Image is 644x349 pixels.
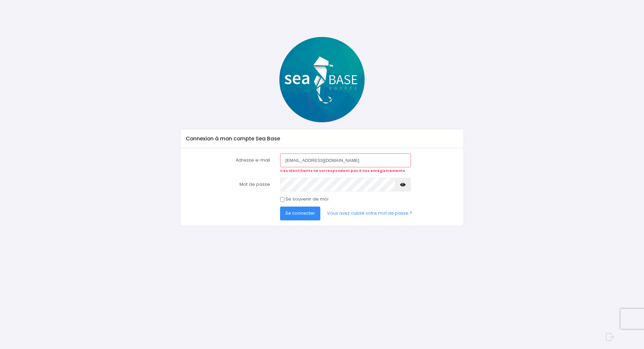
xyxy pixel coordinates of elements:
div: Connexion à mon compte Sea Base [180,129,463,148]
span: Se connecter [285,210,315,216]
button: Se connecter [280,207,320,220]
strong: Ces identifiants ne correspondent pas à nos enregistrements [280,168,405,173]
a: Vous avez oublié votre mot de passe ? [322,207,418,220]
label: Adresse e-mail [181,154,275,173]
label: Mot de passe [181,178,275,191]
label: Se souvenir de moi [285,196,328,203]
